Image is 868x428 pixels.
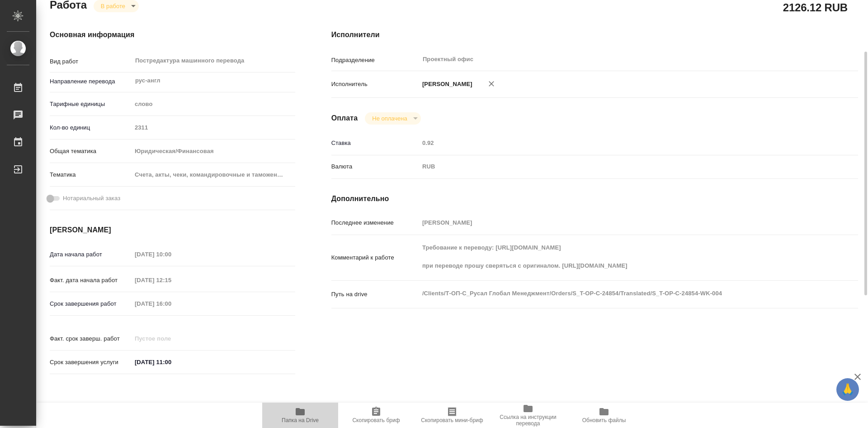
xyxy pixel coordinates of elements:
div: Счета, акты, чеки, командировочные и таможенные документы [132,167,295,183]
p: Вид работ [50,57,132,66]
button: Не оплачена [369,115,410,122]
span: 🙏 [840,380,855,399]
input: Пустое поле [132,332,211,345]
input: Пустое поле [419,136,814,149]
div: RUB [419,159,814,174]
h4: Оплата [331,113,358,124]
h4: Основная информация [50,29,295,40]
p: Путь на drive [331,290,419,299]
span: Скопировать мини-бриф [421,417,483,423]
p: Комментарий к работе [331,253,419,262]
button: 🙏 [836,378,859,401]
div: В работе [365,112,420,125]
button: Удалить исполнителя [481,74,501,94]
button: Скопировать бриф [338,403,414,428]
span: Обновить файлы [582,417,626,423]
button: Скопировать мини-бриф [414,403,490,428]
p: Валюта [331,162,419,171]
input: Пустое поле [132,121,295,134]
p: Ставка [331,139,419,148]
p: Тарифные единицы [50,100,132,109]
p: Общая тематика [50,147,132,156]
span: Скопировать бриф [352,417,400,423]
textarea: Требование к переводу: [URL][DOMAIN_NAME] при переводе прошу сверяться с оригиналом. [URL][DOMAIN... [419,240,814,274]
p: Факт. срок заверш. работ [50,334,132,343]
p: Дата начала работ [50,250,132,259]
p: Срок завершения услуги [50,358,132,367]
button: В работе [98,2,128,10]
p: Направление перевода [50,77,132,86]
span: Ссылка на инструкции перевода [495,414,561,427]
input: Пустое поле [132,297,211,310]
p: [PERSON_NAME] [419,80,472,89]
p: Срок завершения работ [50,299,132,308]
input: Пустое поле [132,248,211,261]
p: Факт. дата начала работ [50,276,132,285]
h4: Исполнители [331,29,858,40]
button: Обновить файлы [566,403,642,428]
button: Ссылка на инструкции перевода [490,403,566,428]
input: ✎ Введи что-нибудь [132,356,211,369]
textarea: /Clients/Т-ОП-С_Русал Глобал Менеджмент/Orders/S_T-OP-C-24854/Translated/S_T-OP-C-24854-WK-004 [419,286,814,301]
div: слово [132,96,295,112]
span: Папка на Drive [282,417,319,423]
p: Кол-во единиц [50,123,132,132]
p: Тематика [50,170,132,179]
h4: [PERSON_NAME] [50,225,295,236]
div: Юридическая/Финансовая [132,144,295,159]
button: Папка на Drive [262,403,338,428]
span: Нотариальный заказ [63,194,120,203]
p: Исполнитель [331,80,419,89]
input: Пустое поле [132,274,211,287]
p: Подразделение [331,56,419,65]
input: Пустое поле [419,216,814,229]
h2: Заказ [50,402,79,416]
p: Последнее изменение [331,218,419,227]
h4: Дополнительно [331,193,858,204]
